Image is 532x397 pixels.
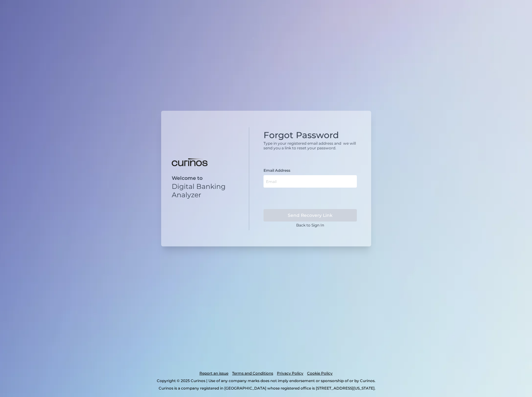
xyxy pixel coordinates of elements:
button: Send Recovery Link [264,209,357,222]
p: Type in your registered email address and we will send you a link to reset your password. [264,141,357,150]
img: Digital Banking Analyzer [172,158,208,166]
a: Report an issue [199,370,228,377]
p: Digital Banking Analyzer [172,182,239,199]
a: Privacy Policy [277,370,303,377]
a: Terms and Conditions [232,370,273,377]
input: Email [264,175,357,188]
p: Curinos is a company registered in [GEOGRAPHIC_DATA] whose registered office is [STREET_ADDRESS][... [32,385,502,392]
a: Back to Sign In [296,223,324,227]
p: Copyright © 2025 Curinos | Use of any company marks does not imply endorsement or sponsorship of ... [30,377,502,385]
h1: Forgot Password [264,130,357,141]
label: Email Address [264,168,290,173]
a: Cookie Policy [307,370,333,377]
p: Welcome to [172,175,239,181]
